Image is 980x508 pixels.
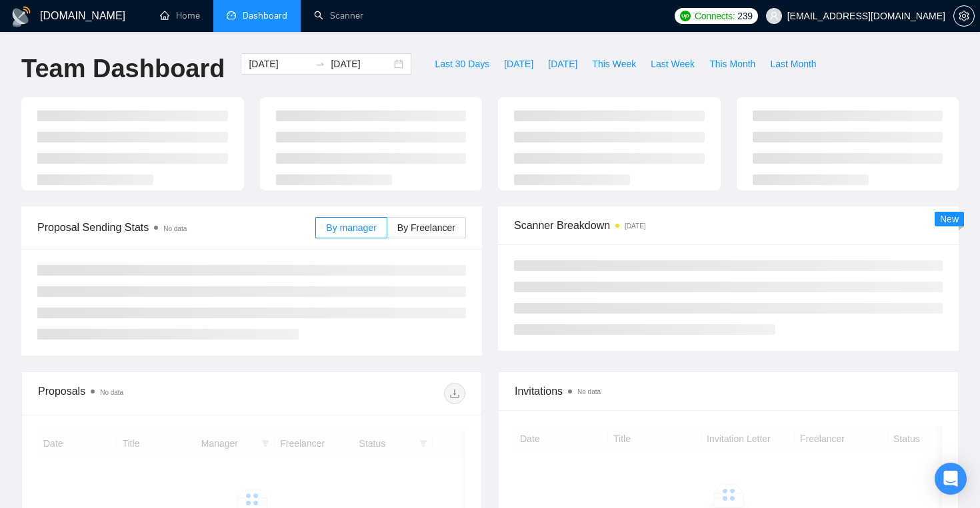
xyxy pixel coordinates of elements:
h1: Team Dashboard [21,53,225,85]
span: No data [577,388,601,395]
button: This Month [702,53,763,75]
span: By Freelancer [397,222,455,233]
button: Last Month [763,53,823,75]
button: [DATE] [497,53,541,75]
span: swap-right [315,59,325,69]
button: [DATE] [541,53,585,75]
button: Last 30 Days [427,53,497,75]
time: [DATE] [625,222,645,230]
span: This Week [592,57,636,71]
span: No data [163,225,187,232]
img: upwork-logo.png [680,11,691,21]
span: By manager [326,222,376,233]
span: [DATE] [548,57,577,71]
img: logo [11,6,32,27]
input: End date [331,57,391,71]
span: [DATE] [504,57,533,71]
button: This Week [585,53,643,75]
input: Start date [249,57,309,71]
a: setting [953,11,975,21]
span: Scanner Breakdown [514,217,943,234]
div: Proposals [38,383,252,404]
a: homeHome [160,10,200,21]
span: Last Week [651,57,695,71]
span: Last Month [770,57,816,71]
span: Connects: [695,9,735,23]
span: setting [954,11,974,21]
span: dashboard [227,11,236,20]
span: New [940,214,959,224]
button: setting [953,5,975,27]
span: user [769,11,779,21]
span: Dashboard [243,10,287,21]
span: Invitations [515,383,942,399]
span: No data [100,389,123,396]
button: Last Week [643,53,702,75]
a: searchScanner [314,10,363,21]
span: to [315,59,325,69]
div: Open Intercom Messenger [935,463,967,495]
span: Proposal Sending Stats [37,219,315,236]
span: Last 30 Days [435,57,489,71]
span: 239 [737,9,752,23]
span: This Month [709,57,755,71]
